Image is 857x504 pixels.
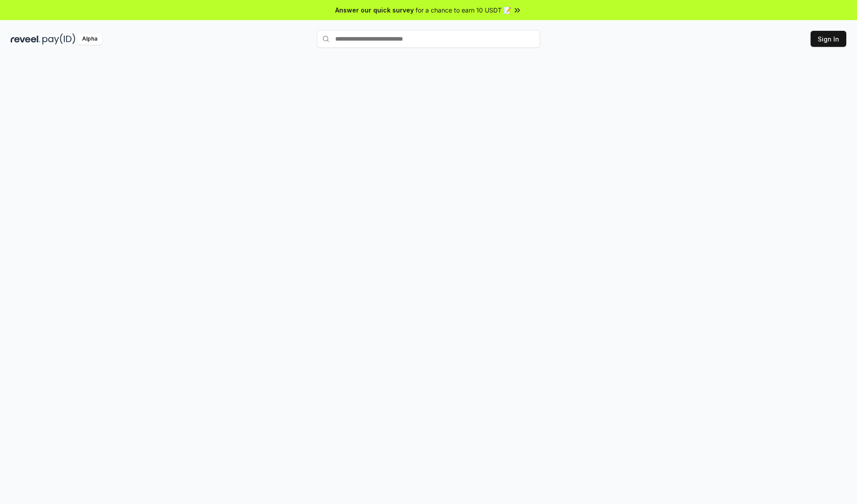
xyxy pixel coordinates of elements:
img: pay_id [42,33,75,45]
span: for a chance to earn 10 USDT 📝 [416,5,511,15]
div: Alpha [77,33,102,45]
button: Sign In [811,31,846,47]
span: Answer our quick survey [335,5,414,15]
img: reveel_dark [11,33,41,45]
